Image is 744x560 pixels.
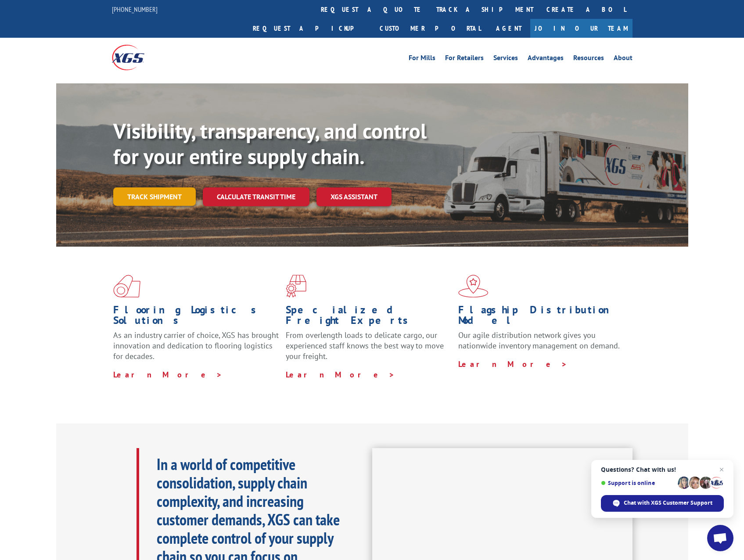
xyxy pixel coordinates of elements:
a: About [614,54,633,64]
a: For Mills [409,54,435,64]
a: XGS ASSISTANT [316,187,392,206]
a: Calculate transit time [203,187,309,206]
span: Chat with XGS Customer Support [624,499,712,507]
a: Join Our Team [530,19,633,38]
a: Request a pickup [246,19,373,38]
p: From overlength loads to delicate cargo, our experienced staff knows the best way to move your fr... [286,330,452,369]
a: For Retailers [445,54,484,64]
a: Track shipment [113,187,196,206]
a: Resources [573,54,604,64]
a: [PHONE_NUMBER] [112,5,158,14]
h1: Specialized Freight Experts [286,305,452,330]
img: xgs-icon-focused-on-flooring-red [286,275,306,298]
a: Learn More > [458,359,568,369]
b: Visibility, transparency, and control for your entire supply chain. [113,117,427,170]
div: Open chat [707,525,733,551]
div: Chat with XGS Customer Support [601,495,724,512]
span: Our agile distribution network gives you nationwide inventory management on demand. [458,330,620,351]
a: Agent [487,19,530,38]
h1: Flagship Distribution Model [458,305,624,330]
span: Support is online [601,480,675,486]
a: Services [493,54,518,64]
a: Learn More > [286,370,395,380]
span: Questions? Chat with us! [601,466,724,473]
span: As an industry carrier of choice, XGS has brought innovation and dedication to flooring logistics... [113,330,279,361]
a: Learn More > [113,370,223,380]
a: Customer Portal [373,19,487,38]
h1: Flooring Logistics Solutions [113,305,279,330]
img: xgs-icon-total-supply-chain-intelligence-red [113,275,140,298]
img: xgs-icon-flagship-distribution-model-red [458,275,489,298]
span: Close chat [716,464,727,475]
a: Advantages [528,54,564,64]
